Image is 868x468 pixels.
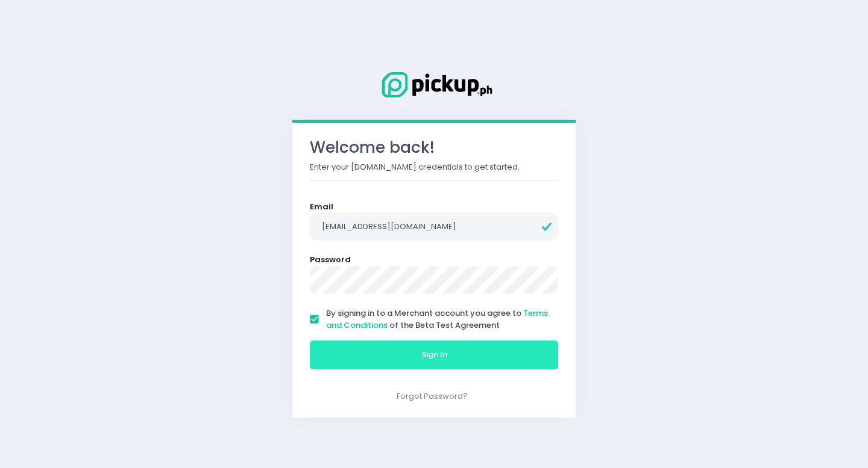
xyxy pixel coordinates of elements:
[310,201,333,213] label: Email
[310,138,558,157] h3: Welcome back!
[421,349,447,360] span: Sign In
[310,213,558,241] input: Email
[310,254,351,266] label: Password
[326,307,548,331] span: By signing in to a Merchant account you agree to of the Beta Test Agreement
[326,307,548,331] a: Terms and Conditions
[310,161,558,173] p: Enter your [DOMAIN_NAME] credentials to get started.
[397,390,468,402] a: Forgot Password?
[310,340,558,369] button: Sign In
[374,70,494,100] img: Logo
